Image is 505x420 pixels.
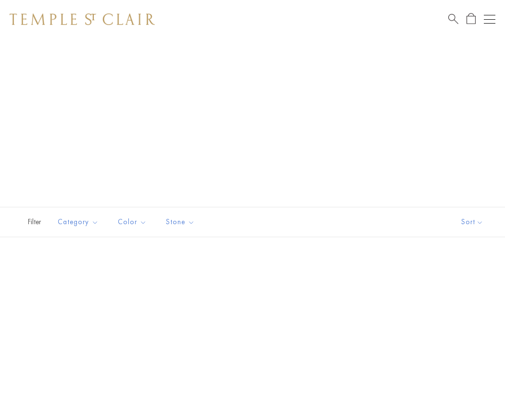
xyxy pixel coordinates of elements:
button: Open navigation [484,13,495,25]
button: Color [111,211,154,233]
a: Open Shopping Bag [467,13,476,25]
span: Stone [161,216,202,228]
span: Color [113,216,154,228]
button: Stone [159,211,202,233]
button: Show sort by [440,207,505,237]
button: Category [50,211,106,233]
a: Search [448,13,458,25]
span: Category [53,216,106,228]
img: Temple St. Clair [10,13,155,25]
